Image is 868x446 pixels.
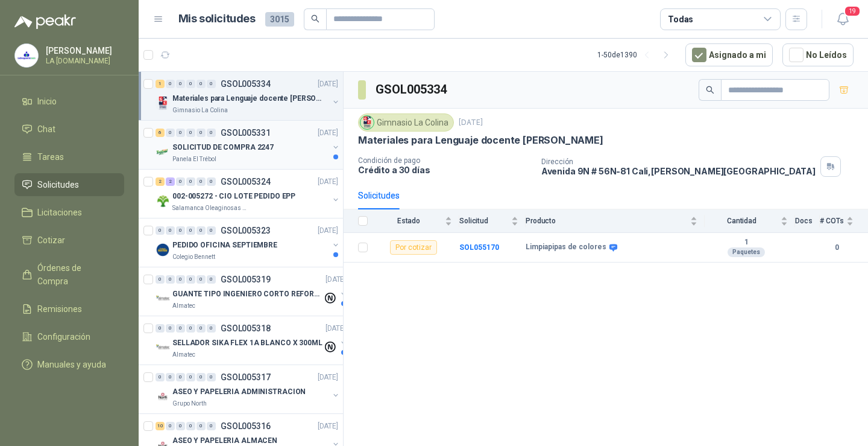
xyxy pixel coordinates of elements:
div: 0 [186,422,195,430]
img: Company Logo [156,389,170,404]
a: SOL055170 [459,243,499,252]
span: search [311,14,319,23]
a: 0 0 0 0 0 0 GSOL005319[DATE] Company LogoGUANTE TIPO INGENIERO CORTO REFORZADOAlmatec [156,272,348,311]
img: Company Logo [15,44,38,67]
div: 0 [186,324,195,333]
img: Company Logo [156,243,170,257]
p: GSOL005323 [221,226,271,235]
p: [DATE] [318,421,338,432]
span: Remisiones [37,302,82,316]
div: 0 [176,129,185,137]
img: Company Logo [156,291,170,306]
p: GSOL005316 [221,422,271,430]
div: 0 [186,226,195,235]
div: Gimnasio La Colina [358,113,454,132]
div: 1 - 50 de 1390 [597,45,676,65]
b: 0 [820,242,854,253]
div: Por cotizar [390,240,437,255]
p: Avenida 9N # 56N-81 Cali , [PERSON_NAME][GEOGRAPHIC_DATA] [541,166,816,176]
div: 0 [166,80,175,88]
div: 0 [176,275,185,284]
p: SELLADOR SIKA FLEX 1A BLANCO X 300ML [172,337,322,349]
p: SOLICITUD DE COMPRA 2247 [172,142,274,153]
p: Materiales para Lenguaje docente [PERSON_NAME] [172,93,322,104]
span: Cotizar [37,234,65,247]
p: GSOL005324 [221,177,271,186]
img: Company Logo [156,96,170,110]
p: Condición de pago [358,156,532,165]
span: Solicitud [459,217,509,225]
p: Crédito a 30 días [358,165,532,175]
p: Almatec [172,301,195,311]
a: Cotizar [14,229,124,252]
div: 0 [176,80,185,88]
th: Estado [375,209,459,233]
b: Limpiapipas de colores [526,243,606,252]
p: [DATE] [325,274,346,285]
div: 0 [197,373,206,381]
div: 0 [176,177,185,186]
div: 6 [156,129,165,137]
p: Grupo North [172,399,207,409]
div: 0 [207,80,216,88]
div: 0 [166,129,175,137]
a: 0 0 0 0 0 0 GSOL005323[DATE] Company LogoPEDIDO OFICINA SEPTIEMBREColegio Bennett [156,223,341,262]
p: Almatec [172,350,195,360]
button: No Leídos [782,43,854,66]
div: 0 [176,324,185,333]
div: 0 [197,275,206,284]
div: 0 [186,373,195,381]
p: GSOL005331 [221,129,271,137]
p: Dirección [541,158,816,166]
div: 10 [156,422,165,430]
img: Company Logo [156,145,170,159]
div: 0 [186,275,195,284]
p: ASEO Y PAPELERIA ADMINISTRACION [172,386,306,398]
div: 0 [166,422,175,430]
div: 0 [207,324,216,333]
p: Colegio Bennett [172,252,215,262]
div: 0 [166,324,175,333]
div: 0 [197,226,206,235]
div: 0 [186,129,195,137]
a: Remisiones [14,298,124,320]
a: Manuales y ayuda [14,353,124,376]
div: 0 [207,129,216,137]
a: 0 0 0 0 0 0 GSOL005318[DATE] Company LogoSELLADOR SIKA FLEX 1A BLANCO X 300MLAlmatec [156,321,348,360]
span: # COTs [820,217,844,225]
div: 0 [186,177,195,186]
p: [DATE] [318,176,338,188]
span: Cantidad [705,217,778,225]
span: Solicitudes [37,178,79,191]
div: 0 [166,275,175,284]
th: Producto [526,209,705,233]
a: 1 0 0 0 0 0 GSOL005334[DATE] Company LogoMateriales para Lenguaje docente [PERSON_NAME]Gimnasio L... [156,77,341,115]
span: Inicio [37,95,57,108]
div: 0 [156,275,165,284]
div: 0 [166,373,175,381]
div: 0 [197,177,206,186]
th: Solicitud [459,209,526,233]
img: Company Logo [156,194,170,208]
a: Chat [14,118,124,141]
a: Tareas [14,145,124,168]
a: Inicio [14,90,124,113]
p: [DATE] [325,323,346,334]
b: 1 [705,238,788,247]
div: 0 [176,373,185,381]
img: Company Logo [360,116,374,129]
button: 19 [832,8,854,30]
h1: Mis solicitudes [178,10,256,28]
p: Salamanca Oleaginosas SAS [172,203,248,213]
div: Todas [668,13,693,26]
div: 0 [197,324,206,333]
p: GSOL005317 [221,373,271,381]
span: Configuración [37,330,90,343]
span: Chat [37,123,55,136]
div: 0 [197,80,206,88]
p: Gimnasio La Colina [172,106,228,115]
div: 0 [207,373,216,381]
p: GSOL005319 [221,275,271,284]
span: Estado [375,217,442,225]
